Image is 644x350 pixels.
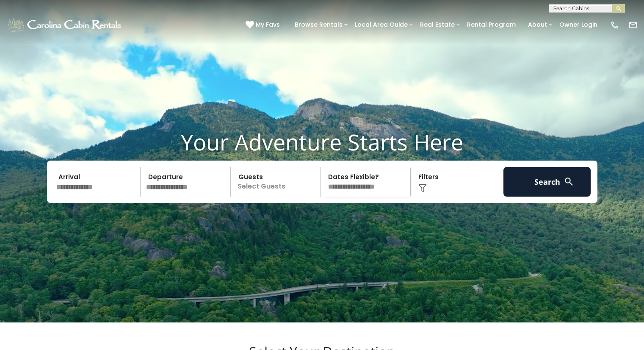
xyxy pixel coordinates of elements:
span: My Favs [256,20,280,29]
img: mail-regular-white.png [628,20,638,30]
img: search-regular-white.png [564,176,574,187]
a: Owner Login [555,18,602,31]
a: About [524,18,551,31]
img: filter--v1.png [418,184,427,192]
a: Local Area Guide [351,18,412,31]
h1: Your Adventure Starts Here [6,129,638,155]
a: Browse Rentals [290,18,347,31]
button: Search [503,167,591,197]
img: White-1-1-2.png [6,17,124,33]
img: phone-regular-white.png [610,20,619,30]
a: My Favs [246,20,282,30]
a: Real Estate [416,18,459,31]
p: Select Guests [233,167,321,197]
a: Rental Program [463,18,520,31]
